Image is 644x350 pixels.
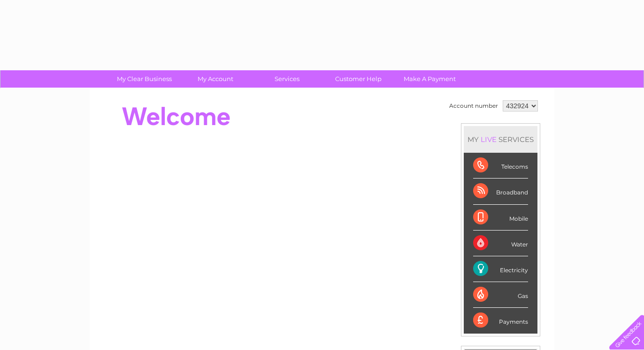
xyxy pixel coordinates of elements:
[248,70,326,88] a: Services
[447,98,500,114] td: Account number
[473,282,528,308] div: Gas
[473,308,528,333] div: Payments
[106,70,183,88] a: My Clear Business
[473,256,528,282] div: Electricity
[473,205,528,231] div: Mobile
[320,70,397,88] a: Customer Help
[473,231,528,256] div: Water
[464,126,537,153] div: MY SERVICES
[479,135,498,144] div: LIVE
[473,153,528,179] div: Telecoms
[391,70,468,88] a: Make A Payment
[473,179,528,204] div: Broadband
[177,70,254,88] a: My Account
